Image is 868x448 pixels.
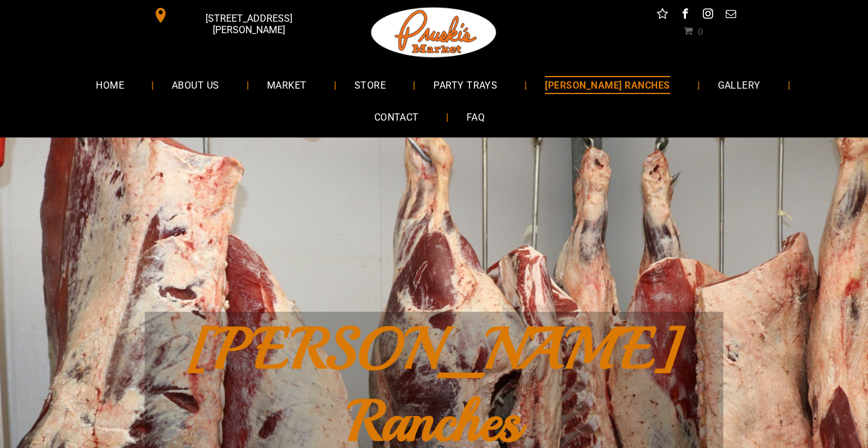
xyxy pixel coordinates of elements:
a: STORE [336,69,404,101]
a: Social network [655,6,670,25]
a: [PERSON_NAME] RANCHES [527,69,688,101]
a: email [723,6,739,25]
a: HOME [78,69,142,101]
a: FAQ [448,101,503,133]
a: facebook [678,6,693,25]
a: CONTACT [356,101,437,133]
a: instagram [700,6,716,25]
a: [STREET_ADDRESS][PERSON_NAME] [145,6,329,25]
a: PARTY TRAYS [415,69,515,101]
a: GALLERY [700,69,779,101]
a: MARKET [249,69,325,101]
a: ABOUT US [154,69,237,101]
span: 0 [698,26,703,36]
span: [STREET_ADDRESS][PERSON_NAME] [171,7,327,42]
